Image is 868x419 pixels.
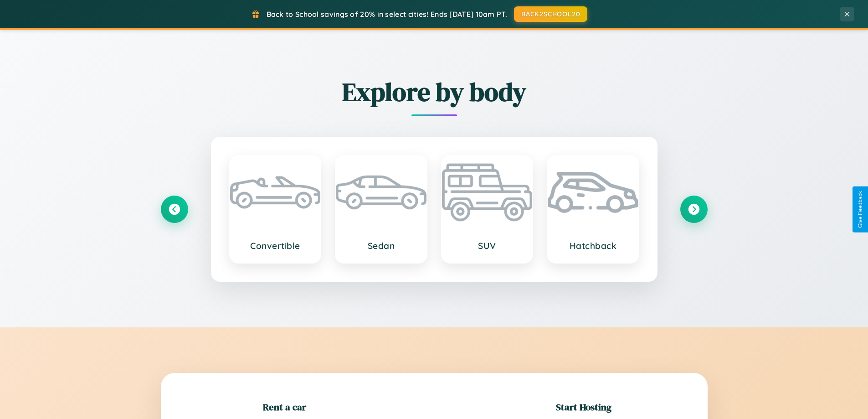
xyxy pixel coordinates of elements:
h3: Sedan [345,240,417,251]
button: BACK2SCHOOL20 [514,6,587,22]
h2: Start Hosting [556,400,611,414]
h3: Convertible [239,240,312,251]
h2: Explore by body [161,74,708,109]
h3: Hatchback [557,240,629,251]
div: Give Feedback [857,191,863,228]
h3: SUV [451,240,524,251]
h2: Rent a car [263,400,306,414]
span: Back to School savings of 20% in select cities! Ends [DATE] 10am PT. [267,10,507,19]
